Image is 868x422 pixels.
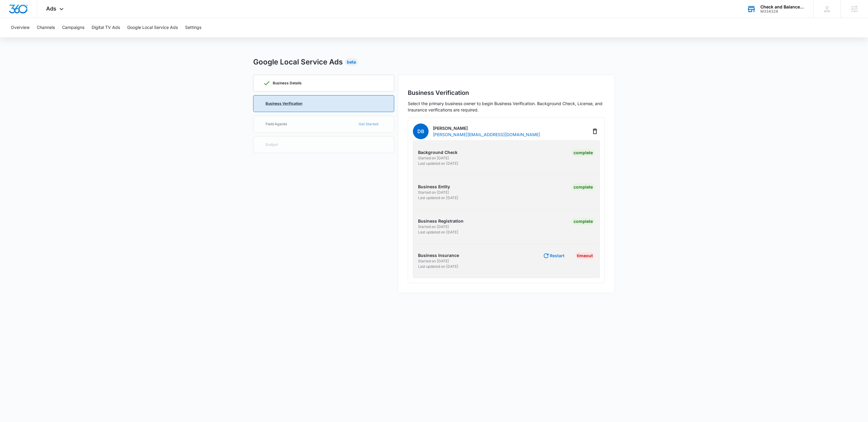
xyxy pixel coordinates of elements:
[418,190,505,195] p: Started on [DATE]
[433,125,540,131] p: [PERSON_NAME]
[418,195,505,201] p: Last updated on [DATE]
[127,18,178,37] button: Google Local Service Ads
[418,149,505,155] p: Background Check
[46,5,56,12] span: Ads
[418,230,505,235] p: Last updated on [DATE]
[418,264,505,269] p: Last updated on [DATE]
[92,18,120,37] button: Digital TV Ads
[590,127,600,136] button: Delete
[408,88,605,97] h2: Business Verification
[418,183,505,190] p: Business Entity
[62,18,84,37] button: Campaigns
[572,183,595,191] div: Complete
[185,18,201,37] button: Settings
[760,9,804,14] div: account id
[418,224,505,230] p: Started on [DATE]
[253,57,343,67] h2: Google Local Service Ads
[418,252,505,258] p: Business Insurance
[418,258,505,264] p: Started on [DATE]
[542,252,565,259] button: Restart
[266,102,302,105] p: Business Verification
[37,18,55,37] button: Channels
[572,149,595,156] div: Complete
[408,100,605,113] p: Select the primary business owner to begin Business Verification. Background Check, License, and ...
[572,218,595,225] div: Complete
[433,131,540,138] p: [PERSON_NAME][EMAIL_ADDRESS][DOMAIN_NAME]
[418,155,505,161] p: Started on [DATE]
[413,123,429,139] span: DB
[575,252,595,259] div: Timeout
[11,18,30,37] button: Overview
[345,58,358,66] div: Beta
[418,218,505,224] p: Business Registration
[253,75,394,92] a: Business Details
[760,5,804,9] div: account name
[253,95,394,112] a: Business Verification
[418,161,505,166] p: Last updated on [DATE]
[273,81,302,85] p: Business Details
